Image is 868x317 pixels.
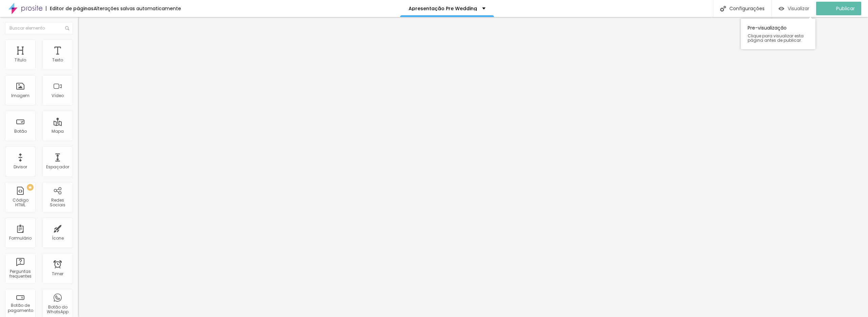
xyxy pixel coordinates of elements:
div: Botão de pagamento [7,303,34,313]
img: Icone [720,6,726,12]
div: Vídeo [52,93,64,98]
div: Espaçador [46,165,69,169]
div: Formulário [9,236,32,241]
div: Editor de páginas [46,6,94,11]
img: Icone [65,26,69,30]
div: Botão [14,129,27,134]
p: Apresentação Pre Wedding [409,6,477,11]
div: Divisor [14,165,27,169]
div: Perguntas frequentes [7,269,34,279]
div: Pre-visualização [741,19,815,49]
div: Redes Sociais [44,198,71,208]
div: Ícone [52,236,64,241]
span: Clique para visualizar esta página antes de publicar. [748,34,809,42]
div: Timer [52,272,63,276]
div: Mapa [52,129,64,134]
button: Visualizar [772,2,816,15]
input: Buscar elemento [5,22,73,34]
div: Título [15,58,26,62]
button: Publicar [816,2,861,15]
div: Botão do WhatsApp [44,305,71,315]
div: Código HTML [7,198,34,208]
div: Texto [52,58,63,62]
span: Publicar [836,6,855,11]
img: view-1.svg [778,6,784,12]
div: Alterações salvas automaticamente [94,6,181,11]
div: Imagem [11,93,29,98]
iframe: Editor [78,17,868,317]
span: Visualizar [788,6,809,11]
